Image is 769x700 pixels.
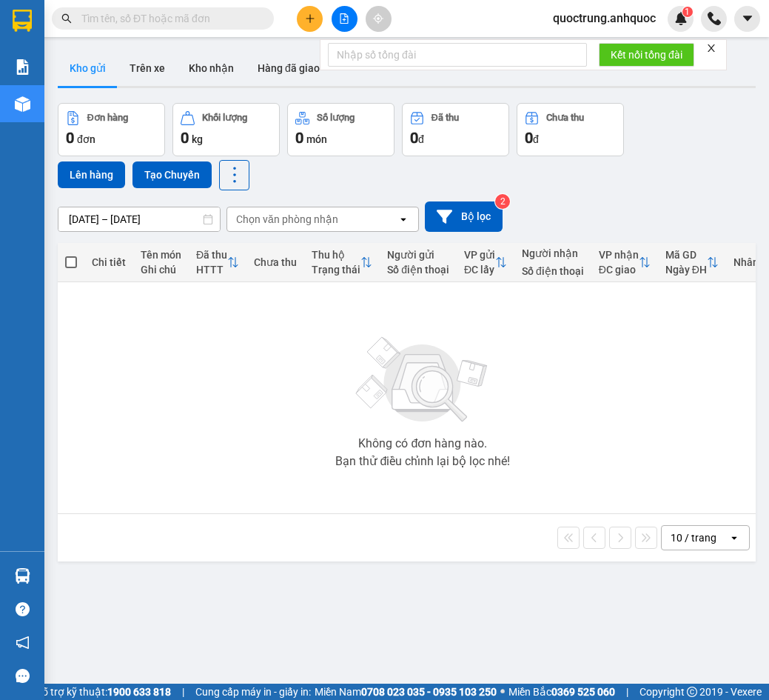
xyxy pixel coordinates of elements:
div: Người gửi [387,249,449,261]
span: 0 [410,129,418,147]
button: Lên hàng [58,161,125,188]
div: 10 / trang [671,530,716,545]
div: Số điện thoại [522,265,584,277]
button: Đã thu0đ [402,103,509,156]
svg: open [397,213,409,225]
strong: 0369 525 060 [551,686,615,698]
span: message [16,669,30,683]
span: quoctrung.anhquoc [541,9,668,27]
span: question-circle [16,602,30,616]
span: 0 [181,129,189,147]
input: Tìm tên, số ĐT hoặc mã đơn [81,10,256,27]
svg: open [728,532,740,544]
sup: 1 [682,7,693,17]
div: VP nhận [599,249,639,261]
th: Toggle SortBy [457,243,514,282]
span: món [306,133,327,145]
span: plus [305,13,315,24]
sup: 2 [495,194,510,209]
button: plus [297,6,323,32]
button: file-add [332,6,357,32]
th: Toggle SortBy [304,243,380,282]
div: Thu hộ [312,249,360,261]
span: đ [533,133,539,145]
input: Nhập số tổng đài [328,43,587,67]
img: phone-icon [708,12,721,25]
div: Trạng thái [312,264,360,276]
span: 0 [66,129,74,147]
span: kg [192,133,203,145]
div: Chưa thu [254,256,297,268]
img: svg+xml;base64,PHN2ZyBjbGFzcz0ibGlzdC1wbHVnX19zdmciIHhtbG5zPSJodHRwOi8vd3d3LnczLm9yZy8yMDAwL3N2Zy... [349,328,497,432]
div: Đã thu [431,113,459,123]
span: file-add [339,13,349,24]
div: Số lượng [317,113,355,123]
button: Trên xe [118,50,177,86]
img: solution-icon [15,59,30,75]
span: close [706,43,716,53]
div: Chọn văn phòng nhận [236,212,338,227]
button: Chưa thu0đ [517,103,624,156]
span: Cung cấp máy in - giấy in: [195,684,311,700]
span: notification [16,636,30,650]
div: Ghi chú [141,264,181,276]
div: Bạn thử điều chỉnh lại bộ lọc nhé! [335,456,510,467]
div: Tên món [141,249,181,261]
span: Miền Bắc [508,684,615,700]
div: Ngày ĐH [665,264,707,276]
div: ĐC lấy [464,264,495,276]
th: Toggle SortBy [189,243,246,282]
img: warehouse-icon [15,568,30,584]
div: Đã thu [196,249,227,261]
div: VP gửi [464,249,495,261]
button: Số lượng0món [287,103,394,156]
button: Hàng đã giao [246,50,332,86]
button: aim [366,6,392,32]
button: Bộ lọc [425,201,503,232]
span: search [61,13,72,24]
span: caret-down [741,12,754,25]
span: Hỗ trợ kỹ thuật: [35,684,171,700]
div: Đơn hàng [87,113,128,123]
th: Toggle SortBy [658,243,726,282]
img: icon-new-feature [674,12,688,25]
img: warehouse-icon [15,96,30,112]
span: ⚪️ [500,689,505,695]
span: aim [373,13,383,24]
div: Mã GD [665,249,707,261]
span: Kết nối tổng đài [611,47,682,63]
span: đơn [77,133,95,145]
img: logo-vxr [13,10,32,32]
div: Không có đơn hàng nào. [358,438,487,450]
strong: 0708 023 035 - 0935 103 250 [361,686,497,698]
button: Đơn hàng0đơn [58,103,165,156]
input: Select a date range. [58,207,220,231]
div: Chưa thu [546,113,584,123]
span: Miền Nam [315,684,497,700]
button: Tạo Chuyến [132,161,212,188]
span: | [626,684,628,700]
span: đ [418,133,424,145]
button: Kho gửi [58,50,118,86]
span: 1 [685,7,690,17]
button: caret-down [734,6,760,32]
div: Số điện thoại [387,264,449,276]
span: | [182,684,184,700]
span: copyright [687,687,697,697]
div: Chi tiết [92,256,126,268]
button: Kho nhận [177,50,246,86]
span: 0 [525,129,533,147]
div: HTTT [196,264,227,276]
div: Khối lượng [202,113,247,123]
button: Kết nối tổng đài [599,43,694,67]
th: Toggle SortBy [591,243,658,282]
div: ĐC giao [599,264,639,276]
div: Người nhận [522,247,584,259]
strong: 1900 633 818 [107,686,171,698]
button: Khối lượng0kg [172,103,280,156]
span: 0 [295,129,303,147]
